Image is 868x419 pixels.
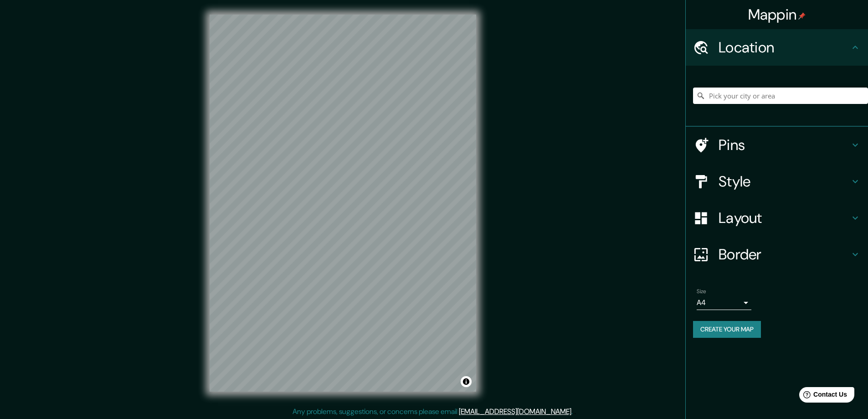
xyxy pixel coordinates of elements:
[461,376,472,387] button: Toggle attribution
[697,288,706,295] label: Size
[293,406,573,417] p: Any problems, suggestions, or concerns please email .
[573,406,574,417] div: .
[210,15,476,392] canvas: Map
[686,29,868,66] div: Location
[719,245,850,264] h4: Border
[748,5,806,24] h4: Mappin
[686,200,868,236] div: Layout
[798,12,806,20] img: pin-icon.png
[719,38,850,57] h4: Location
[719,136,850,154] h4: Pins
[686,163,868,200] div: Style
[697,295,751,310] div: A4
[686,127,868,163] div: Pins
[719,209,850,227] h4: Layout
[574,406,576,417] div: .
[693,321,761,338] button: Create your map
[686,236,868,273] div: Border
[693,88,868,104] input: Pick your city or area
[719,172,850,191] h4: Style
[459,407,571,416] a: [EMAIL_ADDRESS][DOMAIN_NAME]
[787,383,858,409] iframe: Help widget launcher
